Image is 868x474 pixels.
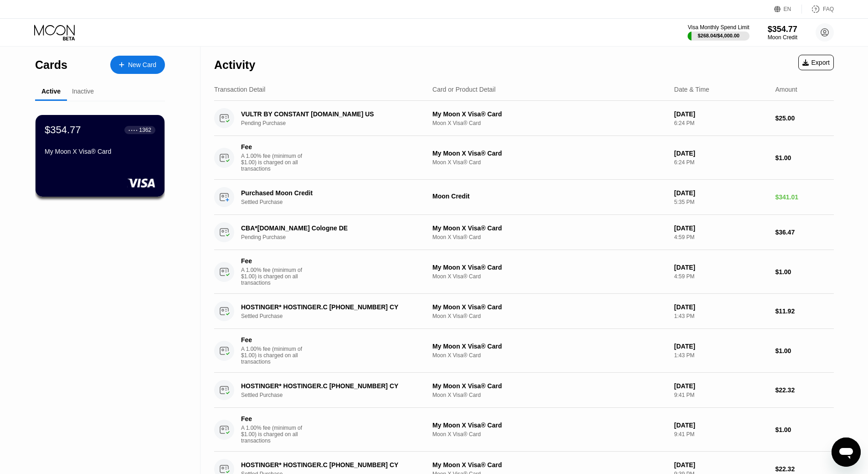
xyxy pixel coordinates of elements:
div: EN [774,5,802,14]
div: New Card [110,56,165,74]
div: A 1.00% fee (minimum of $1.00) is charged on all transactions [241,425,309,444]
div: Date & Time [674,86,709,93]
div: Purchased Moon Credit [241,189,418,197]
div: My Moon X Visa® Card [432,150,667,157]
div: Settled Purchase [241,392,431,398]
div: $25.00 [775,115,834,122]
div: Moon X Visa® Card [432,431,667,438]
div: [DATE] [674,224,768,232]
div: Moon Credit [768,34,797,41]
div: Inactive [72,88,94,95]
div: CBA*[DOMAIN_NAME] Cologne DE [241,224,418,232]
div: Fee [241,257,305,265]
div: Purchased Moon CreditSettled PurchaseMoon Credit[DATE]5:35 PM$341.01 [214,180,834,215]
div: Fee [241,336,305,344]
div: Fee [241,143,305,151]
div: My Moon X Visa® Card [432,343,667,350]
div: New Card [128,61,156,69]
div: $11.92 [775,307,834,315]
div: Cards [35,58,67,72]
div: Export [798,55,834,70]
div: Settled Purchase [241,313,431,319]
div: EN [784,6,791,12]
div: A 1.00% fee (minimum of $1.00) is charged on all transactions [241,346,309,365]
div: 5:35 PM [674,199,768,205]
div: My Moon X Visa® Card [45,148,155,155]
div: 1:43 PM [674,313,768,319]
div: Transaction Detail [214,86,265,93]
div: [DATE] [674,189,768,197]
div: Active [41,88,61,95]
div: FeeA 1.00% fee (minimum of $1.00) is charged on all transactionsMy Moon X Visa® CardMoon X Visa® ... [214,329,834,373]
div: Moon X Visa® Card [432,392,667,398]
div: Visa Monthly Spend Limit$268.04/$4,000.00 [688,24,749,41]
div: [DATE] [674,110,768,118]
div: Moon X Visa® Card [432,234,667,240]
div: Card or Product Detail [432,86,496,93]
div: Export [802,59,830,66]
div: FAQ [823,6,834,12]
div: VULTR BY CONSTANT [DOMAIN_NAME] USPending PurchaseMy Moon X Visa® CardMoon X Visa® Card[DATE]6:24... [214,101,834,136]
div: Amount [775,86,797,93]
div: [DATE] [674,264,768,271]
div: My Moon X Visa® Card [432,461,667,469]
div: $1.00 [775,426,834,433]
div: Pending Purchase [241,234,431,240]
div: Moon X Visa® Card [432,120,667,126]
div: HOSTINGER* HOSTINGER.C [PHONE_NUMBER] CY [241,303,418,311]
div: Moon X Visa® Card [432,313,667,319]
div: HOSTINGER* HOSTINGER.C [PHONE_NUMBER] CYSettled PurchaseMy Moon X Visa® CardMoon X Visa® Card[DAT... [214,294,834,329]
div: [DATE] [674,343,768,350]
div: CBA*[DOMAIN_NAME] Cologne DEPending PurchaseMy Moon X Visa® CardMoon X Visa® Card[DATE]4:59 PM$36.47 [214,215,834,250]
div: Moon X Visa® Card [432,352,667,359]
div: $354.77 [768,25,797,34]
div: [DATE] [674,461,768,469]
div: 6:24 PM [674,159,768,166]
div: $354.77Moon Credit [768,25,797,41]
div: FAQ [802,5,834,14]
div: A 1.00% fee (minimum of $1.00) is charged on all transactions [241,267,309,286]
div: [DATE] [674,150,768,157]
div: Moon X Visa® Card [432,159,667,166]
div: $22.32 [775,465,834,473]
div: $1.00 [775,347,834,354]
div: FeeA 1.00% fee (minimum of $1.00) is charged on all transactionsMy Moon X Visa® CardMoon X Visa® ... [214,250,834,294]
div: Fee [241,415,305,422]
div: 4:59 PM [674,234,768,240]
div: VULTR BY CONSTANT [DOMAIN_NAME] US [241,110,418,118]
div: My Moon X Visa® Card [432,422,667,429]
div: $1.00 [775,154,834,161]
div: [DATE] [674,303,768,311]
div: $268.04 / $4,000.00 [698,33,740,38]
div: 9:41 PM [674,431,768,438]
div: My Moon X Visa® Card [432,110,667,118]
div: 6:24 PM [674,120,768,126]
div: $36.47 [775,229,834,236]
iframe: Pulsante per aprire la finestra di messaggistica [832,438,861,467]
div: My Moon X Visa® Card [432,303,667,311]
div: A 1.00% fee (minimum of $1.00) is charged on all transactions [241,153,309,172]
div: 1:43 PM [674,352,768,359]
div: FeeA 1.00% fee (minimum of $1.00) is charged on all transactionsMy Moon X Visa® CardMoon X Visa® ... [214,408,834,452]
div: ● ● ● ● [128,129,138,131]
div: HOSTINGER* HOSTINGER.C [PHONE_NUMBER] CY [241,461,418,469]
div: $341.01 [775,193,834,201]
div: Settled Purchase [241,199,431,205]
div: $1.00 [775,268,834,276]
div: [DATE] [674,382,768,390]
div: My Moon X Visa® Card [432,382,667,390]
div: 1362 [139,127,151,133]
div: 4:59 PM [674,273,768,280]
div: $354.77 [45,124,81,136]
div: HOSTINGER* HOSTINGER.C [PHONE_NUMBER] CYSettled PurchaseMy Moon X Visa® CardMoon X Visa® Card[DAT... [214,373,834,408]
div: $354.77● ● ● ●1362My Moon X Visa® Card [36,115,164,197]
div: HOSTINGER* HOSTINGER.C [PHONE_NUMBER] CY [241,382,418,390]
div: [DATE] [674,422,768,429]
div: Activity [214,58,255,72]
div: My Moon X Visa® Card [432,264,667,271]
div: Moon X Visa® Card [432,273,667,280]
div: Moon Credit [432,193,667,200]
div: 9:41 PM [674,392,768,398]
